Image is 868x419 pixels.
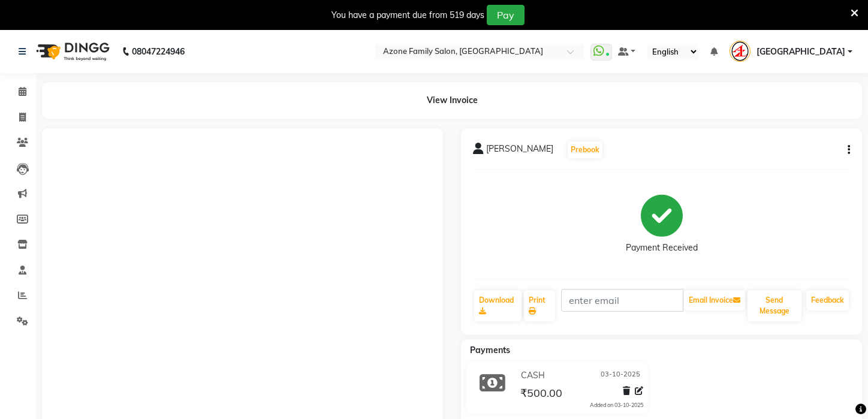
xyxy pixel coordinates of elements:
[132,35,185,68] b: 08047224946
[590,401,643,409] div: Added on 03-10-2025
[684,290,745,311] button: Email Invoice
[521,369,545,382] span: CASH
[42,82,862,119] div: View Invoice
[806,290,849,311] a: Feedback
[470,345,510,355] span: Payments
[757,46,845,58] span: [GEOGRAPHIC_DATA]
[748,290,801,321] button: Send Message
[486,143,553,159] span: [PERSON_NAME]
[601,369,640,382] span: 03-10-2025
[474,290,522,321] a: Download
[626,242,698,254] div: Payment Received
[487,5,525,25] button: Pay
[730,41,751,62] img: kharagpur
[520,386,562,403] span: ₹500.00
[568,141,602,158] button: Prebook
[524,290,554,321] a: Print
[31,35,113,68] img: logo
[331,9,484,22] div: You have a payment due from 519 days
[561,289,683,312] input: enter email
